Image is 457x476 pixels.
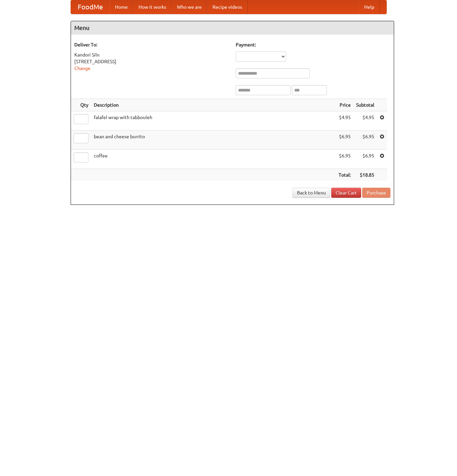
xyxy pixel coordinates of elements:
a: Who we are [172,0,207,14]
a: Back to Menu [293,188,330,198]
td: $6.95 [336,131,353,150]
h4: Menu [71,21,394,35]
th: Total: [336,169,353,181]
td: $4.95 [336,111,353,131]
a: Clear Cart [331,188,361,198]
h5: Payment: [236,41,390,48]
th: Qty [71,99,91,111]
th: Price [336,99,353,111]
td: $6.95 [353,150,377,169]
h5: Deliver To: [74,41,229,48]
td: falafel wrap with tabbouleh [91,111,336,131]
a: Home [110,0,133,14]
td: $6.95 [336,150,353,169]
div: Kandori Siln [74,51,229,58]
td: bean and cheese burrito [91,131,336,150]
a: FoodMe [71,0,110,14]
th: Subtotal [353,99,377,111]
button: Purchase [362,188,390,198]
td: $4.95 [353,111,377,131]
td: coffee [91,150,336,169]
th: $18.85 [353,169,377,181]
a: Change [74,66,90,71]
a: Recipe videos [207,0,247,14]
a: How it works [133,0,172,14]
td: $6.95 [353,131,377,150]
div: [STREET_ADDRESS] [74,58,229,65]
a: Help [359,0,380,14]
th: Description [91,99,336,111]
